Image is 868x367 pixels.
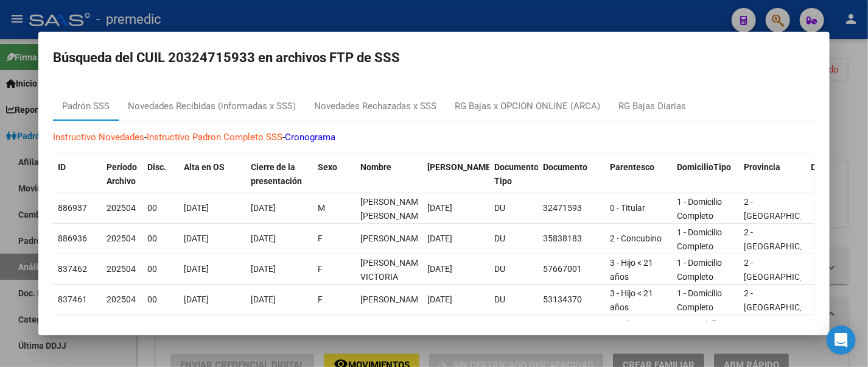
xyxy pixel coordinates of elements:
a: Instructivo Padron Completo SSS [147,132,282,143]
span: [DATE] [184,294,209,304]
div: RG Bajas Diarias [618,99,686,113]
div: 57667001 [543,262,600,276]
div: DU [494,201,533,215]
span: F [318,294,323,304]
span: 2 - [GEOGRAPHIC_DATA] [744,319,826,343]
div: 00 [147,293,174,307]
div: 00 [147,232,174,246]
datatable-header-cell: Alta en OS [179,154,246,194]
span: 1 - Domicilio Completo [677,258,722,282]
span: Nombre [360,162,391,172]
span: Sexo [318,162,337,172]
h2: Búsqueda del CUIL 20324715933 en archivos FTP de SSS [53,46,815,69]
div: Novedades Rechazadas x SSS [314,99,436,113]
span: Alta en OS [184,162,225,172]
div: DU [494,232,533,246]
datatable-header-cell: Cierre de la presentación [246,154,313,194]
datatable-header-cell: Provincia [739,154,806,194]
span: [DATE] [251,264,276,274]
datatable-header-cell: Sexo [313,154,355,194]
span: Documento [543,162,587,172]
datatable-header-cell: Documento Tipo [489,154,538,194]
span: 2 - Concubino [610,233,662,243]
span: STECHE LUDMILA AILEN [360,294,425,304]
datatable-header-cell: Fecha Nac. [422,154,489,194]
div: Padrón SSS [62,99,110,113]
span: Período Archivo [107,162,137,186]
span: [DATE] [427,264,452,274]
span: ID [58,162,66,172]
span: 202504 [107,233,136,243]
span: [DATE] [251,233,276,243]
span: 1 - Domicilio Completo [677,319,722,343]
span: 202504 [107,264,136,274]
datatable-header-cell: DomicilioTipo [672,154,739,194]
span: 202504 [107,203,136,213]
a: Cronograma [285,132,335,143]
div: 00 [147,262,174,276]
span: 1 - Domicilio Completo [677,227,722,251]
span: 2 - [GEOGRAPHIC_DATA] [744,227,826,251]
span: 2 - [GEOGRAPHIC_DATA] [744,288,826,312]
span: [DATE] [184,233,209,243]
span: Departamento [811,162,867,172]
span: Provincia [744,162,780,172]
div: 32471593 [543,201,600,215]
span: DomicilioTipo [677,162,731,172]
span: 2 - [GEOGRAPHIC_DATA] [744,258,826,282]
span: [DATE] [427,233,452,243]
span: [DATE] [427,294,452,304]
datatable-header-cell: Disc. [142,154,179,194]
span: STECHE UMA VICTORIA [360,258,425,282]
span: [DATE] [251,203,276,213]
span: Disc. [147,162,166,172]
span: 3 - Hijo < 21 años [610,288,653,312]
datatable-header-cell: Parentesco [605,154,672,194]
span: 837462 [58,264,87,274]
span: 1 - Domicilio Completo [677,288,722,312]
span: F [318,264,323,274]
span: Cierre de la presentación [251,162,302,186]
span: [PERSON_NAME]. [427,162,495,172]
span: [DATE] [184,264,209,274]
div: DU [494,262,533,276]
div: 53134370 [543,293,600,307]
span: STECHE ALEJANDRA ELIZABETH [360,233,425,243]
span: [DATE] [184,203,209,213]
span: 1 - Domicilio Completo [677,197,722,221]
div: Novedades Recibidas (informadas x SSS) [128,99,296,113]
span: M [318,203,325,213]
span: 886937 [58,203,87,213]
a: Instructivo Novedades [53,132,144,143]
div: 00 [147,201,174,215]
span: [DATE] [251,294,276,304]
div: 35838183 [543,232,600,246]
datatable-header-cell: ID [53,154,102,194]
datatable-header-cell: Documento [538,154,605,194]
span: 837461 [58,294,87,304]
span: 886936 [58,233,87,243]
p: - - [53,130,815,144]
span: 3 - Hijo < 21 años [610,319,653,343]
datatable-header-cell: Nombre [355,154,422,194]
span: SANCHEZ ROBERTO CARLOS [360,197,425,221]
datatable-header-cell: Período Archivo [102,154,142,194]
span: [DATE] [427,203,452,213]
span: F [318,233,323,243]
span: 0 - Titular [610,203,645,213]
div: Open Intercom Messenger [827,326,856,355]
span: Parentesco [610,162,654,172]
span: Documento Tipo [494,162,539,186]
div: DU [494,293,533,307]
span: 202504 [107,294,136,304]
div: RG Bajas x OPCION ONLINE (ARCA) [455,99,600,113]
span: 3 - Hijo < 21 años [610,258,653,282]
span: 2 - [GEOGRAPHIC_DATA] [744,197,826,221]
